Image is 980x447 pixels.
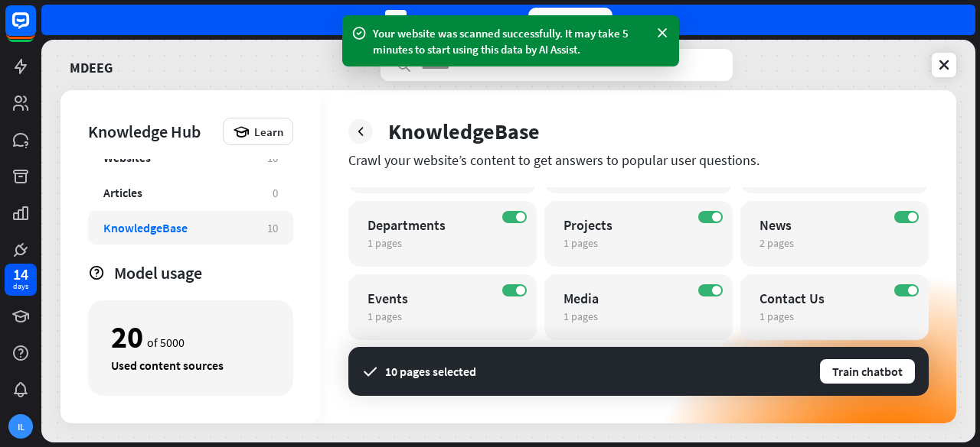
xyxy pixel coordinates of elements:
[385,10,407,31] div: 14
[528,8,612,32] div: Upgrade now
[13,267,28,281] div: 14
[8,414,33,439] div: IL
[13,281,28,292] div: days
[385,10,516,31] div: days left in your trial.
[12,6,58,52] button: Open LiveChat chat widget
[5,264,37,296] a: 14 days
[373,25,648,57] div: Your website was scanned successfully. It may take 5 minutes to start using this data by AI Assist.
